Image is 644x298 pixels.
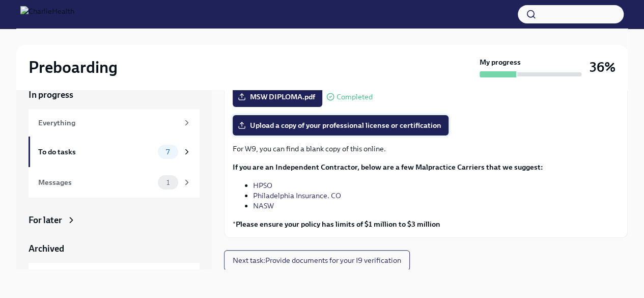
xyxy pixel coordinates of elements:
[160,179,176,186] span: 1
[29,109,200,137] a: Everything
[590,58,615,76] h3: 36%
[29,167,200,198] a: Messages1
[29,242,200,255] a: Archived
[160,148,176,156] span: 7
[29,137,200,167] a: To do tasks7
[29,214,200,226] a: For later
[38,146,154,157] div: To do tasks
[38,177,154,188] div: Messages
[233,87,322,107] label: MSW DIPLOMA.pdf
[337,93,373,101] span: Completed
[29,89,200,101] a: In progress
[233,162,543,172] strong: If you are an Independent Contractor, below are a few Malpractice Carriers that we suggest:
[236,220,440,229] strong: Please ensure your policy has limits of $1 million to $3 million
[38,117,178,128] div: Everything
[253,181,272,190] a: HPSO
[240,92,315,102] span: MSW DIPLOMA.pdf
[233,115,449,136] label: Upload a copy of your professional license or certification
[20,6,74,22] img: CharlieHealth
[253,201,274,210] a: NASW
[29,57,118,77] h2: Preboarding
[233,144,619,154] p: For W9, you can find a blank copy of this online.
[224,250,410,270] button: Next task:Provide documents for your I9 verification
[253,191,341,200] a: Philadelphia Insurance. CO
[240,120,441,130] span: Upload a copy of your professional license or certification
[29,214,62,226] div: For later
[480,57,521,67] strong: My progress
[233,255,401,265] span: Next task : Provide documents for your I9 verification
